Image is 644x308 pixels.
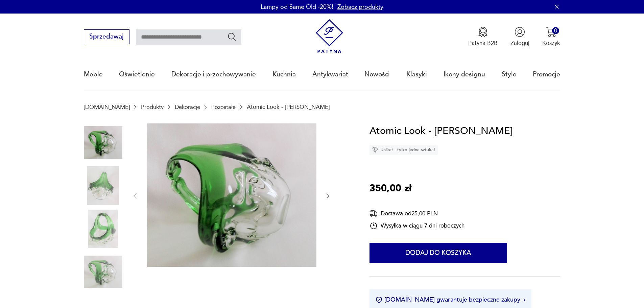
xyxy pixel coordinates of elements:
a: Zobacz produkty [337,3,383,11]
div: Wysyłka w ciągu 7 dni roboczych [369,222,464,230]
p: Atomic Look - [PERSON_NAME] [247,104,330,110]
img: Ikona certyfikatu [376,297,382,303]
button: Dodaj do koszyka [369,243,507,263]
a: Klasyki [406,59,427,90]
img: Zdjęcie produktu Atomic Look - Ladislav Palecek [84,123,122,162]
a: Ikona medaluPatyna B2B [468,27,498,47]
img: Zdjęcie produktu Atomic Look - Ladislav Palecek [84,166,122,205]
img: Ikonka użytkownika [515,27,525,37]
div: 0 [552,27,559,34]
a: Antykwariat [312,59,348,90]
div: Dostawa od 25,00 PLN [369,209,464,218]
a: [DOMAIN_NAME] [84,104,130,110]
h1: Atomic Look - [PERSON_NAME] [369,123,513,139]
img: Ikona dostawy [369,209,378,218]
button: 0Koszyk [542,27,560,47]
a: Produkty [141,104,164,110]
a: Promocje [533,59,560,90]
a: Meble [84,59,103,90]
p: Koszyk [542,39,560,47]
p: 350,00 zł [369,181,411,196]
img: Ikona strzałki w prawo [523,298,525,302]
button: Patyna B2B [468,27,498,47]
a: Dekoracje [175,104,200,110]
p: Patyna B2B [468,39,498,47]
a: Sprzedawaj [84,34,129,40]
img: Ikona medalu [478,27,488,37]
a: Style [502,59,517,90]
button: Zaloguj [510,27,529,47]
a: Nowości [364,59,390,90]
button: Szukaj [227,32,237,42]
a: Kuchnia [272,59,296,90]
img: Ikona koszyka [546,27,556,37]
img: Zdjęcie produktu Atomic Look - Ladislav Palecek [84,253,122,291]
img: Zdjęcie produktu Atomic Look - Ladislav Palecek [147,123,316,267]
a: Dekoracje i przechowywanie [171,59,256,90]
img: Patyna - sklep z meblami i dekoracjami vintage [312,19,347,53]
img: Ikona diamentu [372,147,378,153]
a: Pozostałe [211,104,236,110]
p: Zaloguj [510,39,529,47]
button: [DOMAIN_NAME] gwarantuje bezpieczne zakupy [376,295,525,304]
button: Sprzedawaj [84,29,129,44]
a: Ikony designu [444,59,485,90]
a: Oświetlenie [119,59,155,90]
img: Zdjęcie produktu Atomic Look - Ladislav Palecek [84,210,122,248]
div: Unikat - tylko jedna sztuka! [369,145,438,155]
p: Lampy od Same Old -20%! [261,3,333,11]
